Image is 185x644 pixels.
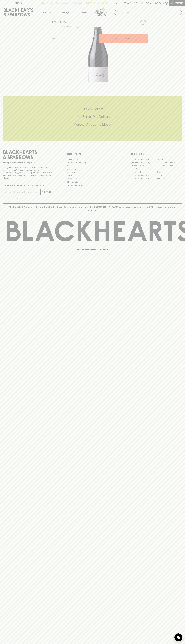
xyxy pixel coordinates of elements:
a: [GEOGRAPHIC_DATA] [131,158,156,161]
p: Tastings [61,11,69,14]
p: SUBSCRIBE [42,191,53,194]
a: Stores [74,6,93,18]
a: Thornbury [156,177,182,180]
p: It is against the law to sell or supply alcohol to, or to obtain alcohol on behalf of a person un... [3,166,54,179]
p: Subscribe to The Blackhearts Newsletter [3,184,54,187]
a: Braddon [156,158,182,161]
input: Try "Pinot noir" [121,10,180,15]
p: FIND US [14,2,23,5]
a: [GEOGRAPHIC_DATA] [131,161,156,164]
h5: Uber Same-Day Delivery [3,114,182,119]
a: SHOP [59,21,65,23]
div: Call to action block [3,96,182,141]
button: Add to wishlist [61,25,78,28]
a: Gift Cards [67,171,118,174]
img: bubble-icon [177,636,180,639]
p: 0 [166,2,167,4]
button: Add to wishlist [139,19,147,26]
p: Wishlist [127,2,137,5]
a: FAQ's [67,174,118,177]
input: e.g. jane@blackheartsandsparrows.com.au [5,190,40,194]
p: Login [145,2,151,5]
h5: Click & Collect [3,107,182,111]
a: [GEOGRAPHIC_DATA] [156,164,182,167]
p: Sibling owned and run since [DATE] [3,161,54,164]
h5: Across Melbourne Metro [3,122,182,127]
p: Blackhearts & Sparrows acknowledges the traditional Custodians of land throughout [GEOGRAPHIC_DAT... [5,206,180,212]
a: Terms & Conditions [67,184,118,187]
button: SUBSCRIBE [41,189,54,195]
p: We will never spam you [3,197,54,199]
p: OUR STORES [131,152,182,156]
a: [GEOGRAPHIC_DATA] [156,161,182,164]
a: [GEOGRAPHIC_DATA] [131,174,156,177]
p: Shop [42,11,47,14]
a: Contact Us [67,167,118,171]
p: OTHER AREAS [67,152,118,156]
p: $0.00 [155,2,162,5]
a: Fitzroy North [131,170,156,174]
a: Shipping Information [67,180,118,184]
a: Bottle Drop FAQ's [67,158,118,161]
p: Stores [80,11,87,14]
a: Prahran [156,174,182,177]
a: Elwood [131,167,156,170]
button: ADD TO CART [99,34,148,43]
a: Tastings [56,6,74,18]
img: 40530.png [49,27,148,82]
a: Careers [67,164,118,167]
a: [GEOGRAPHIC_DATA] [131,177,156,180]
p: Checkout [171,2,183,5]
a: HOME [51,21,57,23]
button: Shop [37,6,56,18]
a: Brunswick West [131,164,156,167]
a: Fitzroy [156,167,182,170]
a: Geelong [156,170,182,174]
a: Privacy Policy [67,177,118,180]
strong: Liquor License #32064953 [29,172,53,174]
p: ADD TO CART [116,37,130,40]
a: Business & Bulk Gifting [67,161,118,164]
